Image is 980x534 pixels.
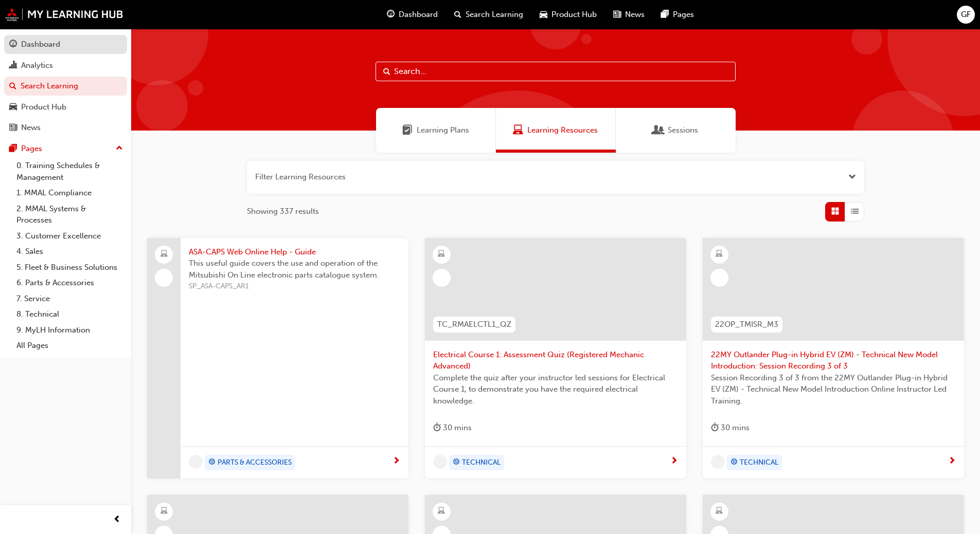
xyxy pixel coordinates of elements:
span: guage-icon [387,8,395,21]
div: Dashboard [21,39,60,50]
a: News [4,118,127,137]
a: car-iconProduct Hub [531,4,605,25]
a: 22OP_TMISR_M322MY Outlander Plug-in Hybrid EV (ZM) - Technical New Model Introduction: Session Re... [703,238,964,478]
a: 7. Service [12,291,127,307]
span: Dashboard [399,9,438,21]
button: Pages [4,139,127,158]
div: 30 mins [711,421,750,434]
button: DashboardAnalyticsSearch LearningProduct HubNews [4,33,127,139]
span: TECHNICAL [740,457,778,469]
input: Search... [376,62,736,81]
div: News [21,122,41,134]
span: pages-icon [9,144,17,154]
span: next-icon [948,457,956,466]
span: SP_ASA-CAPS_AR1 [189,281,400,292]
a: ASA-CAPS Web Online Help - GuideThis useful guide covers the use and operation of the Mitsubishi ... [147,238,408,478]
span: GF [961,9,971,21]
a: 0. Training Schedules & Management [12,158,127,185]
span: ASA-CAPS Web Online Help - Guide [189,246,400,258]
a: Dashboard [4,35,127,54]
span: guage-icon [9,40,17,49]
span: car-icon [9,103,17,112]
span: pages-icon [661,8,669,21]
span: target-icon [730,456,738,469]
span: chart-icon [9,61,17,70]
span: Session Recording 3 of 3 from the 22MY Outlander Plug-in Hybrid EV (ZM) - Technical New Model Int... [711,372,956,407]
a: 9. MyLH Information [12,322,127,338]
a: news-iconNews [605,4,653,25]
img: mmal [5,8,123,21]
span: Complete the quiz after your instructor led sessions for Electrical Course 1, to demonstrate you ... [433,372,678,407]
div: Product Hub [21,101,66,113]
span: Learning Resources [527,124,598,136]
a: Search Learning [4,77,127,96]
span: search-icon [9,82,16,91]
span: next-icon [393,457,400,466]
a: Learning ResourcesLearning Resources [496,108,616,153]
a: Learning PlansLearning Plans [376,108,496,153]
a: 8. Technical [12,306,127,322]
span: Product Hub [551,9,597,21]
span: learningResourceType_ELEARNING-icon [438,505,445,518]
span: TC_RMAELCTL1_QZ [437,319,511,330]
span: News [625,9,645,21]
span: Electrical Course 1: Assessment Quiz (Registered Mechanic Advanced) [433,349,678,372]
span: undefined-icon [189,455,203,469]
button: Open the filter [848,171,856,183]
span: Learning Plans [417,124,469,136]
span: duration-icon [711,421,719,434]
span: Search [383,66,390,78]
span: Learning Resources [513,124,523,136]
div: 30 mins [433,421,472,434]
a: 5. Fleet & Business Solutions [12,260,127,275]
span: news-icon [613,8,621,21]
a: Analytics [4,56,127,75]
a: 4. Sales [12,244,127,260]
span: List [851,206,859,217]
span: target-icon [208,456,216,469]
span: Search Learning [466,9,523,21]
a: Product Hub [4,98,127,117]
a: search-iconSearch Learning [446,4,531,25]
span: undefined-icon [711,455,725,469]
span: learningResourceType_ELEARNING-icon [161,505,168,518]
a: 2. MMAL Systems & Processes [12,201,127,228]
span: PARTS & ACCESSORIES [218,457,292,469]
a: TC_RMAELCTL1_QZElectrical Course 1: Assessment Quiz (Registered Mechanic Advanced)Complete the qu... [425,238,686,478]
span: TECHNICAL [462,457,501,469]
a: 1. MMAL Compliance [12,185,127,201]
a: SessionsSessions [616,108,736,153]
button: GF [957,6,975,24]
a: pages-iconPages [653,4,702,25]
span: target-icon [453,456,460,469]
div: Pages [21,143,42,155]
a: All Pages [12,338,127,354]
span: undefined-icon [433,455,447,469]
span: Showing 337 results [247,206,319,217]
span: up-icon [116,142,123,155]
span: car-icon [540,8,547,21]
span: learningResourceType_ELEARNING-icon [438,248,445,261]
span: laptop-icon [161,248,168,261]
span: Sessions [668,124,698,136]
span: prev-icon [113,513,121,526]
span: Learning Plans [402,124,413,136]
a: guage-iconDashboard [379,4,446,25]
a: 3. Customer Excellence [12,228,127,244]
span: Sessions [653,124,664,136]
span: learningResourceType_ELEARNING-icon [716,248,723,261]
div: Analytics [21,60,53,71]
span: duration-icon [433,421,441,434]
span: This useful guide covers the use and operation of the Mitsubishi On Line electronic parts catalog... [189,257,400,281]
span: learningResourceType_ELEARNING-icon [716,505,723,518]
span: news-icon [9,123,17,133]
span: Pages [673,9,694,21]
span: 22MY Outlander Plug-in Hybrid EV (ZM) - Technical New Model Introduction: Session Recording 3 of 3 [711,349,956,372]
a: 6. Parts & Accessories [12,275,127,291]
span: search-icon [454,8,461,21]
span: Grid [831,206,839,217]
span: 22OP_TMISR_M3 [715,319,778,330]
